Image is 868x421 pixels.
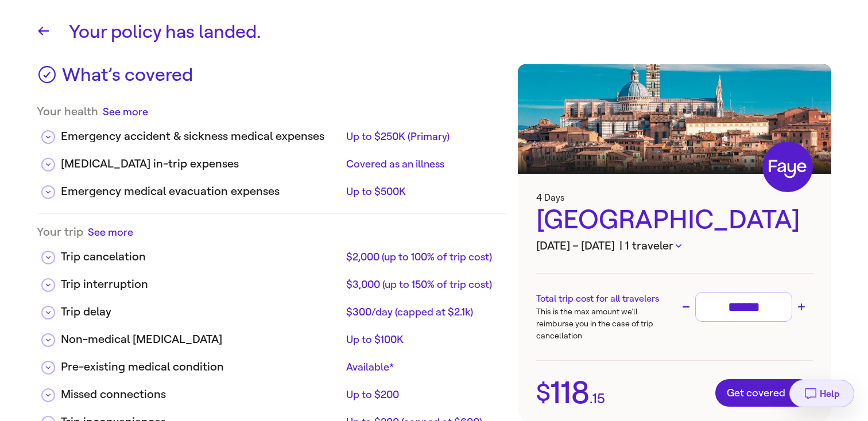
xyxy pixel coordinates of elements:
[37,294,506,322] div: Trip delay$300/day (capped at $2.1k)
[346,250,497,264] div: $2,000 (up to 100% of trip cost)
[61,386,342,403] div: Missed connections
[61,358,342,376] div: Pre-existing medical condition
[700,297,787,317] input: Trip cost
[536,237,813,255] h3: [DATE] – [DATE]
[61,128,342,145] div: Emergency accident & sickness medical expenses
[346,185,497,198] div: Up to $500K
[346,157,497,171] div: Covered as an illness
[346,333,497,346] div: Up to $100K
[61,331,342,348] div: Non-medical [MEDICAL_DATA]
[536,381,551,405] span: $
[61,276,342,293] div: Trip interruption
[61,183,342,200] div: Emergency medical evacuation expenses
[37,119,506,146] div: Emergency accident & sickness medical expensesUp to $250K (Primary)
[61,248,342,266] div: Trip cancelation
[37,174,506,201] div: Emergency medical evacuation expensesUp to $500K
[37,349,506,377] div: Pre-existing medical conditionAvailable*
[551,377,590,408] span: 118
[715,379,813,407] button: Get covered
[536,192,813,203] h3: 4 Days
[37,146,506,174] div: [MEDICAL_DATA] in-trip expensesCovered as an illness
[346,305,497,319] div: $300/day (capped at $2.1k)
[61,155,342,173] div: [MEDICAL_DATA] in-trip expenses
[727,387,801,399] span: Get covered
[592,392,605,406] span: 15
[37,267,506,294] div: Trip interruption$3,000 (up to 150% of trip cost)
[37,225,506,239] div: Your trip
[37,322,506,349] div: Non-medical [MEDICAL_DATA]Up to $100K
[536,306,675,342] p: This is the max amount we’ll reimburse you in the case of trip cancellation
[679,300,693,314] button: Decrease trip cost
[37,104,506,119] div: Your health
[103,104,148,119] button: See more
[536,292,675,306] h3: Total trip cost for all travelers
[346,360,497,374] div: Available*
[37,377,506,404] div: Missed connectionsUp to $200
[346,278,497,291] div: $3,000 (up to 150% of trip cost)
[346,388,497,401] div: Up to $200
[619,237,681,255] button: | 1 traveler
[69,18,831,46] h1: Your policy has landed.
[88,225,133,239] button: See more
[61,303,342,321] div: Trip delay
[62,64,193,93] h3: What’s covered
[820,388,840,399] span: Help
[346,130,497,143] div: Up to $250K (Primary)
[536,203,813,237] div: [GEOGRAPHIC_DATA]
[789,380,854,407] button: Help
[37,239,506,267] div: Trip cancelation$2,000 (up to 100% of trip cost)
[590,392,592,406] span: .
[795,300,808,314] button: Increase trip cost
